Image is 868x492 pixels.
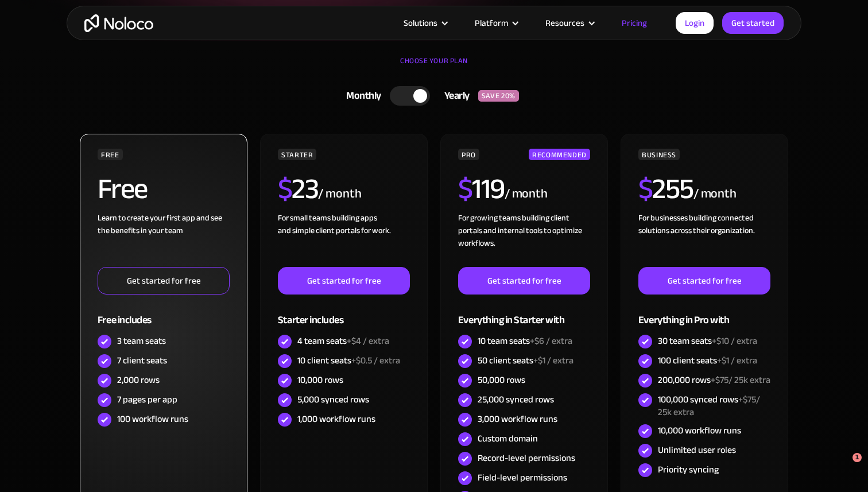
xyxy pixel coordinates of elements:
span: $ [278,162,292,216]
div: Solutions [389,16,460,30]
div: BUSINESS [638,149,680,160]
div: Custom domain [478,432,538,445]
div: / month [505,185,548,203]
a: home [84,14,153,32]
div: Learn to create your first app and see the benefits in your team ‍ [98,212,230,267]
div: 100 workflow runs [117,413,188,425]
div: 25,000 synced rows [478,393,554,406]
div: PRO [458,149,479,160]
a: Get started [722,12,784,34]
h2: Free [98,175,148,203]
div: Platform [460,16,531,30]
a: Get started for free [638,267,770,295]
div: STARTER [278,149,316,160]
div: For businesses building connected solutions across their organization. ‍ [638,212,770,267]
div: 3 team seats [117,335,166,347]
div: 3,000 workflow runs [478,413,557,425]
span: $ [458,162,472,216]
div: CHOOSE YOUR PLAN [78,52,790,81]
div: 1,000 workflow runs [297,413,375,425]
div: Resources [545,16,584,30]
div: 5,000 synced rows [297,393,369,406]
span: +$4 / extra [347,332,389,350]
div: 10 team seats [478,335,572,347]
div: 50,000 rows [478,374,525,386]
span: +$75/ 25k extra [711,371,770,389]
span: +$0.5 / extra [351,352,400,369]
div: Platform [475,16,508,30]
div: / month [318,185,361,203]
div: Starter includes [278,295,410,332]
a: Login [676,12,714,34]
a: Pricing [607,16,661,30]
a: Get started for free [98,267,230,295]
div: 10,000 rows [297,374,343,386]
div: 100 client seats [658,354,757,367]
h2: 23 [278,175,319,203]
h2: 255 [638,175,693,203]
div: Priority syncing [658,463,719,476]
a: Get started for free [458,267,590,295]
div: 10 client seats [297,354,400,367]
div: Record-level permissions [478,452,575,464]
span: +$1 / extra [717,352,757,369]
div: 30 team seats [658,335,757,347]
div: SAVE 20% [478,90,519,102]
div: Resources [531,16,607,30]
div: 4 team seats [297,335,389,347]
div: Everything in Starter with [458,295,590,332]
div: Field-level permissions [478,471,567,484]
div: For small teams building apps and simple client portals for work. ‍ [278,212,410,267]
span: +$10 / extra [712,332,757,350]
span: 1 [852,453,862,462]
div: 50 client seats [478,354,573,367]
div: Monthly [332,87,390,104]
a: Get started for free [278,267,410,295]
h2: 119 [458,175,505,203]
iframe: Intercom live chat [829,453,857,481]
div: Free includes [98,295,230,332]
div: Yearly [430,87,478,104]
div: / month [693,185,737,203]
div: 2,000 rows [117,374,160,386]
div: Solutions [404,16,437,30]
div: 7 client seats [117,354,167,367]
span: $ [638,162,653,216]
div: 7 pages per app [117,393,177,406]
span: +$1 / extra [533,352,573,369]
div: FREE [98,149,123,160]
iframe: Intercom notifications message [638,381,868,461]
div: RECOMMENDED [529,149,590,160]
div: Everything in Pro with [638,295,770,332]
span: +$6 / extra [530,332,572,350]
div: 200,000 rows [658,374,770,386]
div: For growing teams building client portals and internal tools to optimize workflows. [458,212,590,267]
